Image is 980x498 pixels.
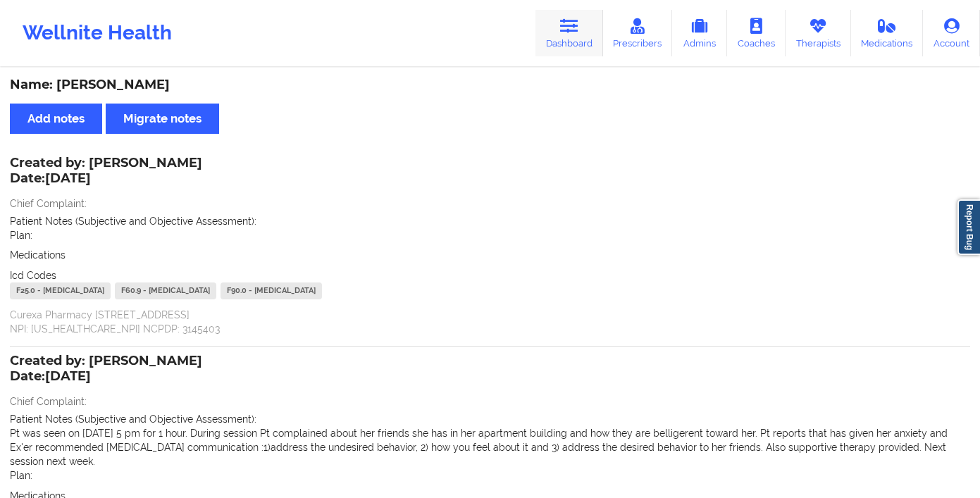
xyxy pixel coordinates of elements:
[603,10,673,56] a: Prescribers
[10,156,202,188] div: Created by: [PERSON_NAME]
[10,282,111,299] div: F25.0 - [MEDICAL_DATA]
[10,368,202,386] p: Date: [DATE]
[10,77,970,93] div: Name: [PERSON_NAME]
[923,10,980,56] a: Account
[10,308,970,336] p: Curexa Pharmacy [STREET_ADDRESS] NPI: [US_HEALTHCARE_NPI] NCPDP: 3145403
[10,354,202,386] div: Created by: [PERSON_NAME]
[10,170,202,188] p: Date: [DATE]
[221,282,322,299] div: F90.0 - [MEDICAL_DATA]
[786,10,851,56] a: Therapists
[727,10,786,56] a: Coaches
[10,470,32,481] span: Plan:
[535,10,603,56] a: Dashboard
[10,249,66,261] span: Medications
[10,396,87,407] span: Chief Complaint:
[115,282,216,299] div: F60.9 - [MEDICAL_DATA]
[10,230,32,241] span: Plan:
[10,270,56,281] span: Icd Codes
[10,104,102,134] button: Add notes
[851,10,924,56] a: Medications
[106,104,219,134] button: Migrate notes
[10,413,256,425] span: Patient Notes (Subjective and Objective Assessment):
[957,199,980,255] a: Report Bug
[672,10,727,56] a: Admins
[10,198,87,209] span: Chief Complaint:
[10,426,970,468] p: Pt was seen on [DATE] 5 pm for 1 hour. During session Pt complained about her friends she has in ...
[10,216,256,227] span: Patient Notes (Subjective and Objective Assessment):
